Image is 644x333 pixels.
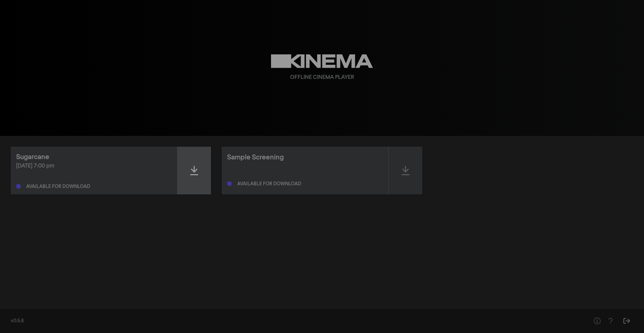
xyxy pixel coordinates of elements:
button: Help [590,314,604,328]
div: Offline Cinema Player [290,74,354,82]
button: Help [604,314,617,328]
div: Available for download [237,182,301,186]
div: Available for download [26,184,90,189]
div: Sugarcane [16,152,49,162]
div: [DATE] 7:00 pm [16,162,172,170]
div: Sample Screening [227,152,284,162]
div: v0.5.8 [11,318,577,325]
button: Sign Out [620,314,633,328]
